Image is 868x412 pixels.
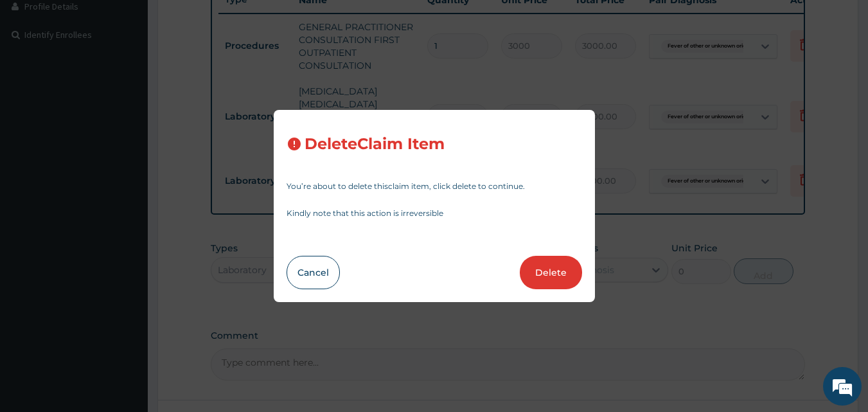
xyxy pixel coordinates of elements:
[287,256,340,289] button: Cancel
[75,124,177,254] span: We're online!
[24,64,52,96] img: d_794563401_company_1708531726252_794563401
[67,72,216,89] div: Chat with us now
[287,210,582,217] p: Kindly note that this action is irreversible
[287,183,582,190] p: You’re about to delete this claim item , click delete to continue.
[520,256,582,289] button: Delete
[211,6,242,37] div: Minimize live chat window
[6,275,245,320] textarea: Type your message and hit 'Enter'
[305,136,445,153] h3: Delete Claim Item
